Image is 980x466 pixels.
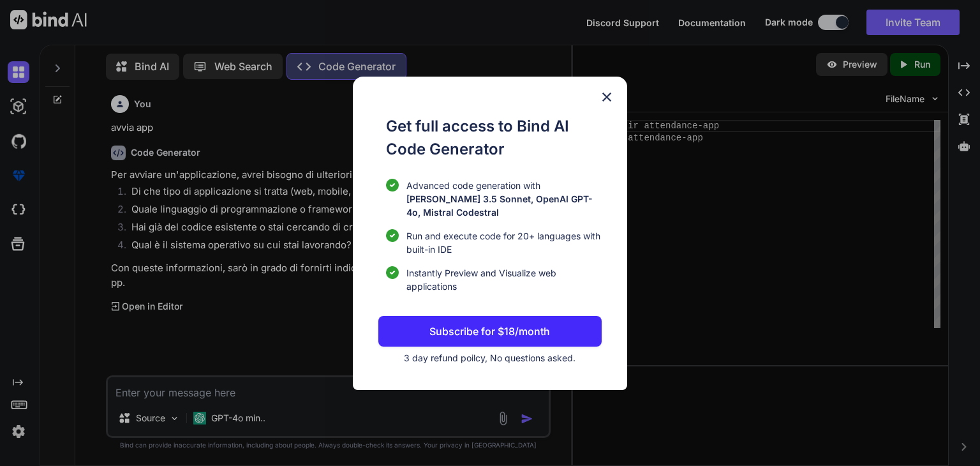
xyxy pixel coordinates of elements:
[386,266,399,279] img: checklist
[406,229,602,256] span: Run and execute code for 20+ languages with built-in IDE
[406,266,602,293] span: Instantly Preview and Visualize web applications
[386,229,399,242] img: checklist
[378,316,602,347] button: Subscribe for $18/month
[406,193,593,218] span: [PERSON_NAME] 3.5 Sonnet, OpenAI GPT-4o, Mistral Codestral
[599,89,614,105] img: close
[386,115,602,161] h1: Get full access to Bind AI Code Generator
[386,179,399,192] img: checklist
[429,324,550,339] p: Subscribe for $18/month
[406,179,602,219] p: Advanced code generation with
[404,352,575,363] span: 3 day refund poilcy, No questions asked.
